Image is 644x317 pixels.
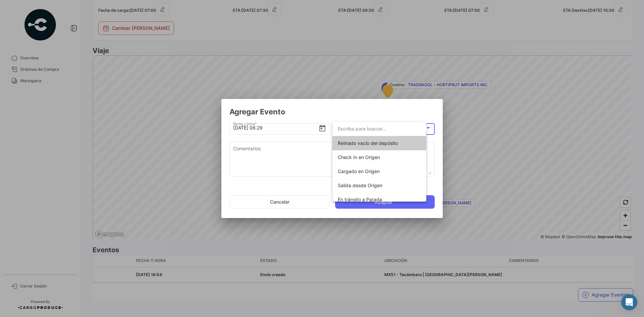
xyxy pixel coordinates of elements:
[338,197,382,202] span: En tránsito a Parada
[338,182,382,188] span: Salida desde Origen
[338,154,380,160] span: Check In en Origen
[621,294,637,310] div: Abrir Intercom Messenger
[332,122,426,136] input: dropdown search
[338,168,380,174] span: Cargado en Origen
[338,140,398,146] span: Retirado vacío del depósito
